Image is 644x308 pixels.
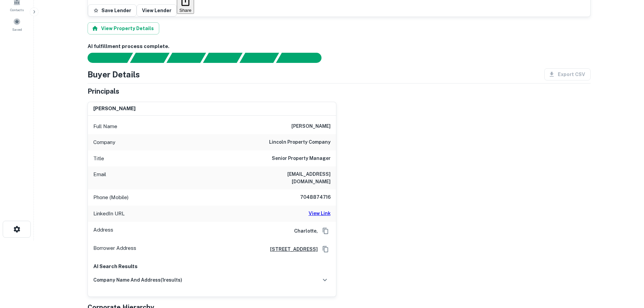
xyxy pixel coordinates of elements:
[203,53,242,63] div: Principals found, AI now looking for contact information...
[309,210,331,218] a: View Link
[269,138,331,146] h6: lincoln property company
[93,244,136,254] p: Borrower Address
[93,210,125,218] p: LinkedIn URL
[88,22,159,34] button: View Property Details
[249,170,331,185] h6: [EMAIL_ADDRESS][DOMAIN_NAME]
[93,122,117,131] p: Full Name
[93,226,113,236] p: Address
[290,193,331,202] h6: 7048874716
[79,53,130,63] div: Sending borrower request to AI...
[88,86,119,96] h5: Principals
[320,244,331,254] button: Copy Address
[93,155,104,163] p: Title
[93,193,128,202] p: Phone (Mobile)
[130,53,169,63] div: Your request is received and processing...
[12,27,22,32] span: Saved
[2,15,32,33] a: Saved
[291,122,331,131] h6: [PERSON_NAME]
[166,53,206,63] div: Documents found, AI parsing details...
[88,43,591,50] h6: AI fulfillment process complete.
[93,138,115,146] p: Company
[309,210,331,217] h6: View Link
[610,254,644,286] iframe: Chat Widget
[276,53,330,63] div: AI fulfillment process complete.
[320,226,331,236] button: Copy Address
[93,105,136,113] h6: [PERSON_NAME]
[10,7,24,13] span: Contacts
[93,262,331,270] p: AI Search Results
[88,4,137,17] button: Save Lender
[88,68,140,80] h4: Buyer Details
[265,245,318,253] a: [STREET_ADDRESS]
[93,276,182,284] h6: company name and address ( 1 results)
[239,53,279,63] div: Principals found, still searching for contact information. This may take time...
[93,170,106,185] p: Email
[289,227,318,235] h6: Charlotte,
[137,4,177,17] a: View Lender
[272,155,331,163] h6: Senior Property Manager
